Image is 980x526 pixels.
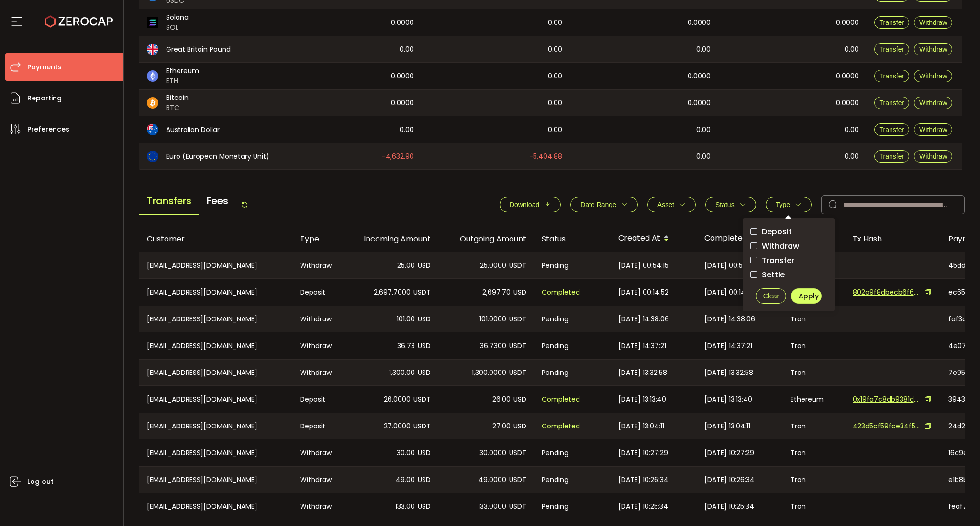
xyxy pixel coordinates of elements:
[510,201,539,208] span: Download
[418,367,431,378] span: USD
[292,439,343,466] div: Withdraw
[472,367,506,378] span: 1,300.0000
[548,98,562,109] span: 0.00
[292,493,343,520] div: Withdraw
[482,287,511,298] span: 2,697.70
[542,421,580,432] span: Completed
[874,70,910,82] button: Transfer
[611,230,697,247] div: Created At
[919,19,947,26] span: Withdraw
[688,71,711,82] span: 0.0000
[147,44,158,55] img: gbp_portfolio.svg
[704,448,754,459] span: [DATE] 10:27:29
[147,151,158,162] img: eur_portfolio.svg
[513,421,526,432] span: USD
[542,314,568,325] span: Pending
[657,201,674,208] span: Asset
[618,501,668,512] span: [DATE] 10:25:34
[570,197,638,212] button: Date Range
[400,124,414,135] span: 0.00
[509,367,526,378] span: USDT
[880,99,904,107] span: Transfer
[343,233,438,244] div: Incoming Amount
[750,226,827,281] div: checkbox-group
[696,44,711,55] span: 0.00
[166,22,189,33] span: SOL
[874,123,910,136] button: Transfer
[418,260,431,271] span: USD
[914,123,952,136] button: Withdraw
[914,150,952,163] button: Withdraw
[697,230,783,247] div: Completed At
[704,394,752,405] span: [DATE] 13:13:40
[292,252,343,278] div: Withdraw
[139,439,292,466] div: [EMAIL_ADDRESS][DOMAIN_NAME]
[880,72,904,80] span: Transfer
[647,197,696,212] button: Asset
[688,17,711,28] span: 0.0000
[384,421,411,432] span: 27.0000
[874,16,910,29] button: Transfer
[397,260,415,271] span: 25.00
[704,340,752,351] span: [DATE] 14:37:21
[542,501,568,512] span: Pending
[139,493,292,520] div: [EMAIL_ADDRESS][DOMAIN_NAME]
[757,227,792,236] span: Deposit
[418,501,431,512] span: USD
[413,421,431,432] span: USDT
[292,360,343,385] div: Withdraw
[166,103,189,113] span: BTC
[397,448,415,459] span: 30.00
[757,270,785,279] span: Settle
[292,386,343,413] div: Deposit
[853,287,920,297] span: 802a9f8dbecb6f606bbd266b8e1b5612c8ef4d28a0c19a0afba20bfaa749a519
[397,314,415,325] span: 101.00
[166,76,199,86] span: ETH
[395,501,415,512] span: 133.00
[391,98,414,109] span: 0.0000
[413,287,431,298] span: USDT
[479,474,506,485] span: 49.0000
[791,288,822,304] button: Apply
[756,288,786,304] button: Clear
[418,448,431,459] span: USD
[836,71,859,82] span: 0.0000
[479,448,506,459] span: 30.0000
[166,12,189,22] span: Solana
[783,386,845,413] div: Ethereum
[542,474,568,485] span: Pending
[783,439,845,466] div: Tron
[139,233,292,244] div: Customer
[292,413,343,439] div: Deposit
[139,413,292,439] div: [EMAIL_ADDRESS][DOMAIN_NAME]
[696,124,711,135] span: 0.00
[548,17,562,28] span: 0.00
[147,17,158,28] img: sol_portfolio.png
[688,98,711,109] span: 0.0000
[166,66,199,76] span: Ethereum
[166,93,189,103] span: Bitcoin
[139,279,292,306] div: [EMAIL_ADDRESS][DOMAIN_NAME]
[438,233,534,244] div: Outgoing Amount
[932,480,980,526] div: Chat Widget
[139,252,292,278] div: [EMAIL_ADDRESS][DOMAIN_NAME]
[704,287,755,298] span: [DATE] 00:14:53
[292,332,343,359] div: Withdraw
[914,97,952,109] button: Withdraw
[836,17,859,28] span: 0.0000
[618,340,666,351] span: [DATE] 14:37:21
[27,60,62,74] span: Payments
[384,394,411,405] span: 26.0000
[166,125,220,135] span: Australian Dollar
[480,340,506,351] span: 36.7300
[919,45,947,53] span: Withdraw
[147,70,158,82] img: eth_portfolio.svg
[580,201,616,208] span: Date Range
[783,360,845,385] div: Tron
[618,367,667,378] span: [DATE] 13:32:58
[509,474,526,485] span: USDT
[696,151,711,162] span: 0.00
[529,151,562,162] span: -5,404.88
[763,292,779,300] span: Clear
[139,360,292,385] div: [EMAIL_ADDRESS][DOMAIN_NAME]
